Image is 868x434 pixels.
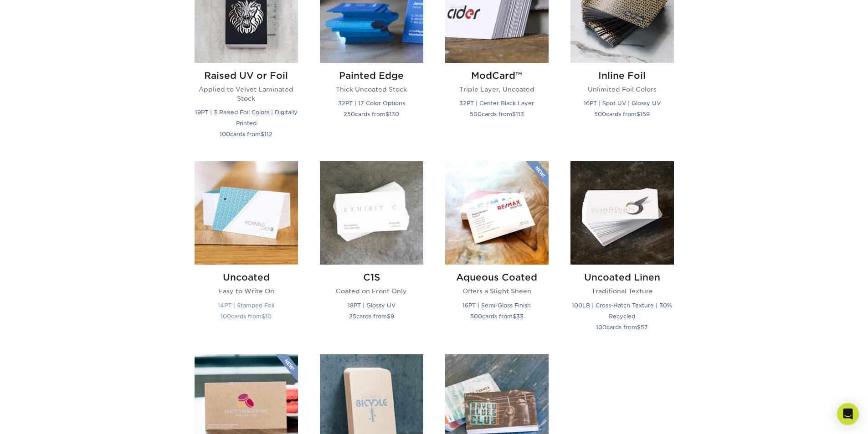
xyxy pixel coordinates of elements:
small: cards from [220,131,272,138]
p: Traditional Texture [570,286,674,296]
small: 32PT | Center Black Layer [459,100,534,107]
img: New Product [526,161,549,189]
span: $ [512,111,516,117]
img: Aqueous Coated Business Cards [445,161,549,265]
p: Applied to Velvet Laminated Stock [195,85,298,103]
span: 500 [470,111,482,117]
img: Uncoated Business Cards [195,161,298,265]
span: 159 [640,111,650,117]
h2: C1S [320,272,423,283]
p: Thick Uncoated Stock [320,85,423,94]
span: 33 [516,313,524,320]
span: 57 [641,324,648,331]
p: Coated on Front Only [320,286,423,296]
span: 25 [349,313,356,320]
h2: Uncoated Linen [570,272,674,283]
a: Uncoated Linen Business Cards Uncoated Linen Traditional Texture 100LB | Cross-Hatch Texture | 30... [570,161,674,343]
small: 16PT | Spot UV | Glossy UV [584,100,661,107]
a: Aqueous Coated Business Cards Aqueous Coated Offers a Slight Sheen 16PT | Semi-Gloss Finish 500ca... [445,161,549,343]
img: Uncoated Linen Business Cards [570,161,674,265]
h2: Uncoated [195,272,298,283]
span: 100 [596,324,606,331]
small: 14PT | Stamped Foil [218,302,274,309]
span: 250 [344,111,355,117]
span: 130 [389,111,399,117]
p: Unlimited Foil Colors [570,85,674,94]
h2: Inline Foil [570,70,674,81]
small: cards from [349,313,394,320]
p: Easy to Write On [195,286,298,296]
a: C1S Business Cards C1S Coated on Front Only 18PT | Glossy UV 25cards from$9 [320,161,423,343]
h2: Painted Edge [320,70,423,81]
span: 100 [221,313,231,320]
span: $ [637,111,640,117]
small: 16PT | Semi-Gloss Finish [462,302,531,309]
span: 9 [390,313,394,320]
small: cards from [596,324,648,331]
small: cards from [470,313,524,320]
span: $ [262,313,265,320]
span: 112 [264,131,272,138]
img: New Product [275,354,298,382]
h2: Raised UV or Foil [195,70,298,81]
h2: Aqueous Coated [445,272,549,283]
span: $ [637,324,641,331]
small: 100LB | Cross-Hatch Texture | 30% Recycled [572,302,672,320]
span: 500 [594,111,606,117]
small: 19PT | 3 Raised Foil Colors | Digitally Printed [195,109,298,127]
p: Offers a Slight Sheen [445,286,549,296]
span: $ [261,131,264,138]
span: 500 [470,313,482,320]
small: 32PT | 17 Color Options [338,100,405,107]
small: 18PT | Glossy UV [348,302,395,309]
small: cards from [344,111,399,117]
span: $ [385,111,389,117]
span: 10 [265,313,272,320]
span: 113 [516,111,524,117]
h2: ModCard™ [445,70,549,81]
a: Uncoated Business Cards Uncoated Easy to Write On 14PT | Stamped Foil 100cards from$10 [195,161,298,343]
small: cards from [594,111,650,117]
span: 100 [220,131,230,138]
small: cards from [221,313,272,320]
img: C1S Business Cards [320,161,423,265]
div: Open Intercom Messenger [837,403,859,425]
span: $ [513,313,516,320]
small: cards from [470,111,524,117]
span: $ [387,313,390,320]
p: Triple Layer, Uncoated [445,85,549,94]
